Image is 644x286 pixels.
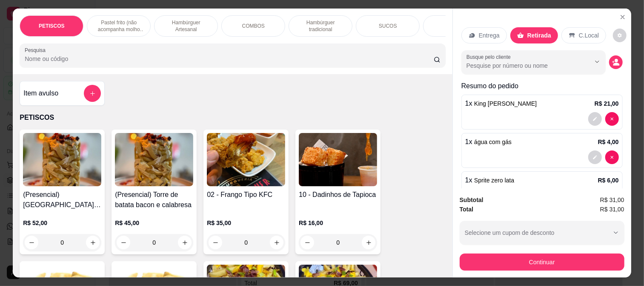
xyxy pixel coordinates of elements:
h4: (Presencial)[GEOGRAPHIC_DATA], frango e bacon [23,190,101,210]
span: água com gás [474,139,512,145]
p: R$ 16,00 [299,219,377,227]
button: increase-product-quantity [362,236,375,249]
img: product-image [23,133,101,186]
p: Entrega [479,31,500,40]
p: Hambúrguer Artesanal [161,19,211,33]
img: product-image [299,133,377,186]
img: product-image [115,133,193,186]
button: decrease-product-quantity [588,150,602,164]
h4: Item avulso [23,88,58,98]
p: 1 x [465,175,515,185]
button: decrease-product-quantity [301,236,314,249]
input: Pesquisa [25,55,434,63]
button: Close [616,10,630,24]
p: R$ 21,00 [595,99,619,108]
input: Busque pelo cliente [467,61,577,70]
h4: (Presencial) Torre de batata bacon e calabresa [115,190,193,210]
label: Busque pelo cliente [467,53,514,61]
button: increase-product-quantity [178,236,192,249]
p: PETISCOS [39,23,65,29]
button: decrease-product-quantity [605,112,619,126]
h4: 10 - Dadinhos de Tapioca [299,190,377,200]
p: Pastel frito (não acompanha molho artesanal) [94,19,143,33]
p: R$ 4,00 [598,138,619,146]
p: 1 x [465,98,537,109]
span: King [PERSON_NAME] [474,100,537,107]
h4: 02 - Frango Tipo KFC [207,190,285,200]
span: R$ 31,00 [600,195,624,205]
p: Retirada [527,31,551,40]
p: R$ 45,00 [115,219,193,227]
label: Pesquisa [25,46,49,54]
strong: Total [460,206,473,213]
button: Show suggestions [590,55,604,69]
button: decrease-product-quantity [609,55,623,69]
img: product-image [207,133,285,186]
button: decrease-product-quantity [613,29,627,42]
p: 1 x [465,137,512,147]
button: decrease-product-quantity [117,236,130,249]
p: COMBOS [242,23,265,29]
p: Hambúrguer tradicional [296,19,345,33]
button: decrease-product-quantity [605,150,619,164]
button: decrease-product-quantity [25,236,38,249]
button: Continuar [460,254,624,271]
span: Sprite zero lata [474,177,514,184]
p: PETISCOS [20,113,445,123]
button: Selecione um cupom de desconto [460,221,624,245]
p: Resumo do pedido [461,81,623,91]
button: add-separate-item [84,85,101,102]
p: C.Local [579,31,599,40]
span: R$ 31,00 [600,205,624,214]
p: SUCOS [379,23,397,29]
p: R$ 35,00 [207,219,285,227]
strong: Subtotal [460,196,484,203]
p: R$ 52,00 [23,219,101,227]
button: decrease-product-quantity [588,112,602,126]
p: R$ 6,00 [598,176,619,185]
button: increase-product-quantity [86,236,100,249]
